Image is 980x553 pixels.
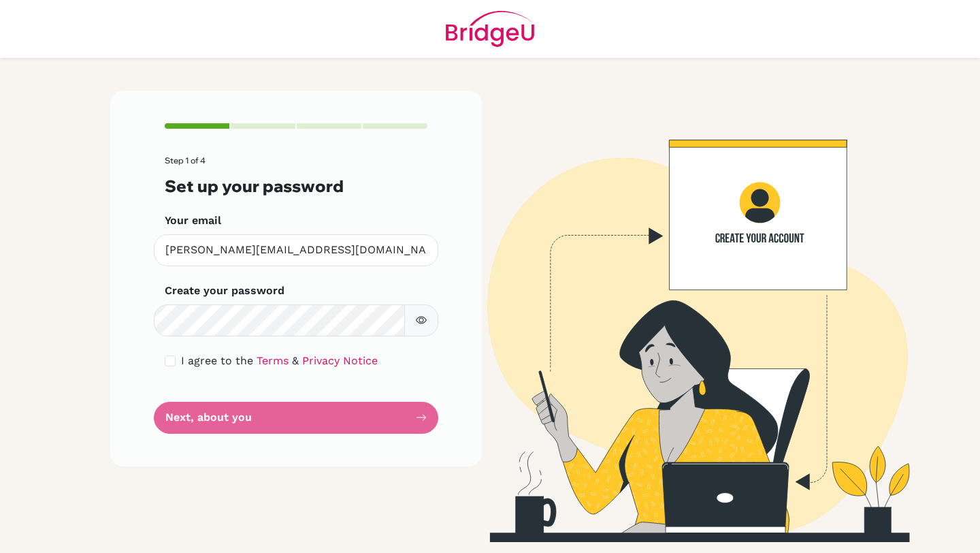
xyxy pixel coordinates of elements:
label: Your email [165,212,221,229]
span: & [292,354,299,367]
label: Create your password [165,283,284,299]
a: Terms [257,354,289,367]
input: Insert your email* [154,234,438,266]
span: I agree to the [181,354,253,367]
span: Step 1 of 4 [165,155,206,165]
a: Privacy Notice [302,354,378,367]
h3: Set up your password [165,176,427,196]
